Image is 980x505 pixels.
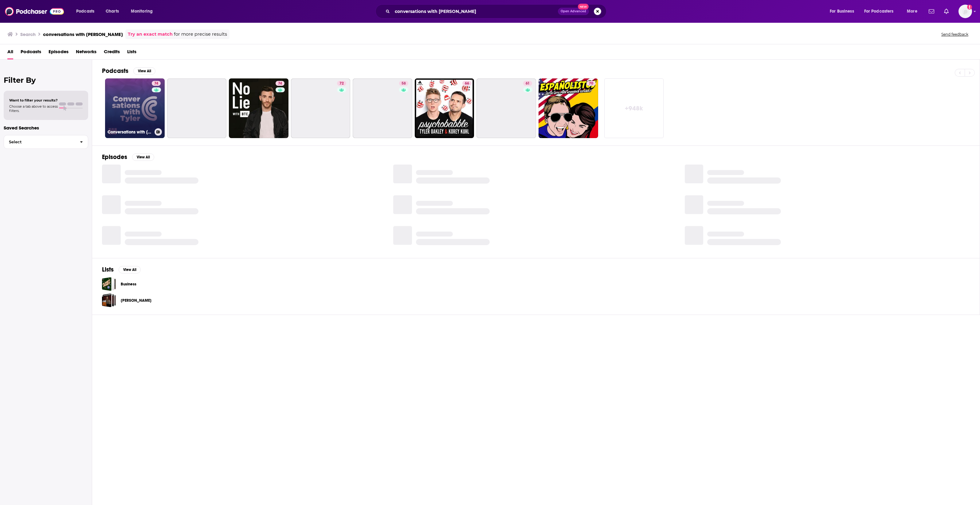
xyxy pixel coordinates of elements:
[102,293,116,307] a: joe rogan
[72,6,102,16] button: open menu
[958,5,972,18] span: Logged in as angelahattar
[5,6,64,17] img: Podchaser - Follow, Share and Rate Podcasts
[465,81,469,87] span: 66
[132,153,154,161] button: View All
[337,81,346,86] a: 72
[105,78,165,138] a: 74Conversations with [PERSON_NAME]
[415,78,474,138] a: 66
[102,266,114,273] h2: Lists
[102,67,128,75] h2: Podcasts
[128,31,173,38] a: Try an exact match
[4,140,75,144] span: Select
[864,7,894,16] span: For Podcasters
[21,47,41,59] a: Podcasts
[381,4,612,18] div: Search podcasts, credits, & more...
[903,6,925,16] button: open menu
[586,81,596,86] a: 70
[49,47,69,59] a: Episodes
[102,153,154,161] a: EpisodesView All
[399,81,408,86] a: 58
[604,78,664,138] a: +948k
[106,7,119,16] span: Charts
[102,153,127,161] h2: Episodes
[578,4,589,10] span: New
[4,76,88,85] h2: Filter By
[402,81,406,87] span: 58
[561,10,586,13] span: Open Advanced
[108,129,152,135] h3: Conversations with [PERSON_NAME]
[942,6,951,17] a: Show notifications dropdown
[7,47,13,59] a: All
[958,5,972,18] img: User Profile
[353,78,412,138] a: 58
[9,104,58,113] span: Choose a tab above to access filters.
[76,47,96,59] a: Networks
[229,78,288,138] a: 74
[392,6,558,16] input: Search podcasts, credits, & more...
[43,31,123,37] h3: conversations with [PERSON_NAME]
[102,67,155,75] a: PodcastsView All
[76,7,94,16] span: Podcasts
[539,78,598,138] a: 70
[523,81,532,86] a: 61
[967,5,972,10] svg: Add a profile image
[339,81,344,87] span: 72
[589,81,593,87] span: 70
[4,135,88,149] button: Select
[825,6,862,16] button: open menu
[462,81,472,86] a: 66
[127,47,136,59] a: Lists
[131,7,153,16] span: Monitoring
[133,67,155,75] button: View All
[558,8,589,15] button: Open AdvancedNew
[121,297,151,304] a: [PERSON_NAME]
[958,5,972,18] button: Show profile menu
[127,6,161,16] button: open menu
[830,7,854,16] span: For Business
[102,6,123,16] a: Charts
[20,31,36,37] h3: Search
[102,277,116,291] a: Business
[121,281,136,288] a: Business
[278,81,282,87] span: 74
[276,81,284,86] a: 74
[102,266,141,273] a: ListsView All
[4,125,88,131] p: Saved Searches
[152,81,161,86] a: 74
[860,6,903,16] button: open menu
[291,78,351,138] a: 72
[119,266,141,273] button: View All
[174,31,227,38] span: for more precise results
[104,47,120,59] a: Credits
[154,81,158,87] span: 74
[926,6,937,17] a: Show notifications dropdown
[907,7,917,16] span: More
[939,32,970,37] button: Send feedback
[9,98,58,102] span: Want to filter your results?
[526,81,530,87] span: 61
[476,78,536,138] a: 61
